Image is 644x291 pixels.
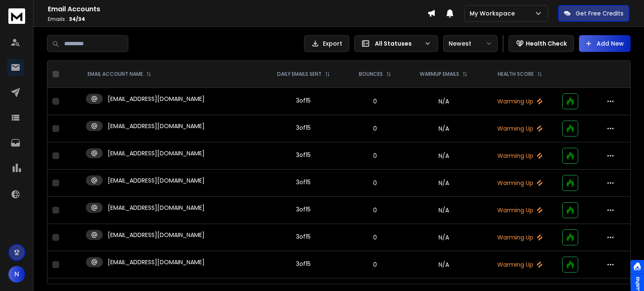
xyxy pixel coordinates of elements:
p: BOUNCES [359,71,383,77]
p: WARMUP EMAILS [420,71,459,77]
div: 3 of 15 [296,178,311,186]
img: logo [8,8,25,24]
p: All Statuses [375,39,421,48]
td: N/A [405,115,483,142]
p: Warming Up [488,152,552,160]
button: Health Check [509,35,574,52]
td: N/A [405,197,483,224]
td: N/A [405,88,483,115]
button: Add New [579,35,631,52]
div: 3 of 15 [296,124,311,132]
button: Export [304,35,349,52]
h1: Email Accounts [48,4,427,14]
p: Warming Up [488,233,552,242]
p: 0 [351,206,400,214]
td: N/A [405,224,483,251]
p: [EMAIL_ADDRESS][DOMAIN_NAME] [108,231,205,239]
p: [EMAIL_ADDRESS][DOMAIN_NAME] [108,203,205,212]
p: HEALTH SCORE [498,71,534,77]
p: Warming Up [488,124,552,133]
td: N/A [405,142,483,170]
p: 0 [351,260,400,269]
td: N/A [405,170,483,197]
div: EMAIL ACCOUNT NAME [88,71,151,77]
p: 0 [351,233,400,242]
p: Warming Up [488,206,552,214]
p: [EMAIL_ADDRESS][DOMAIN_NAME] [108,149,205,157]
p: 0 [351,152,400,160]
p: [EMAIL_ADDRESS][DOMAIN_NAME] [108,122,205,130]
p: 0 [351,97,400,106]
p: 0 [351,124,400,133]
p: [EMAIL_ADDRESS][DOMAIN_NAME] [108,95,205,103]
p: DAILY EMAILS SENT [277,71,322,77]
p: Emails : [48,16,427,23]
div: 3 of 15 [296,151,311,159]
span: 34 / 34 [69,15,85,23]
button: N [8,266,25,283]
p: 0 [351,179,400,187]
div: 3 of 15 [296,232,311,241]
p: Warming Up [488,97,552,106]
p: My Workspace [470,9,518,18]
div: 3 of 15 [296,205,311,214]
div: 3 of 15 [296,96,311,105]
p: Get Free Credits [576,9,623,18]
p: [EMAIL_ADDRESS][DOMAIN_NAME] [108,176,205,185]
p: Health Check [526,39,567,48]
button: Get Free Credits [558,5,629,22]
p: [EMAIL_ADDRESS][DOMAIN_NAME] [108,258,205,266]
button: Newest [443,35,498,52]
p: Warming Up [488,179,552,187]
div: 3 of 15 [296,260,311,268]
p: Warming Up [488,260,552,269]
td: N/A [405,251,483,278]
